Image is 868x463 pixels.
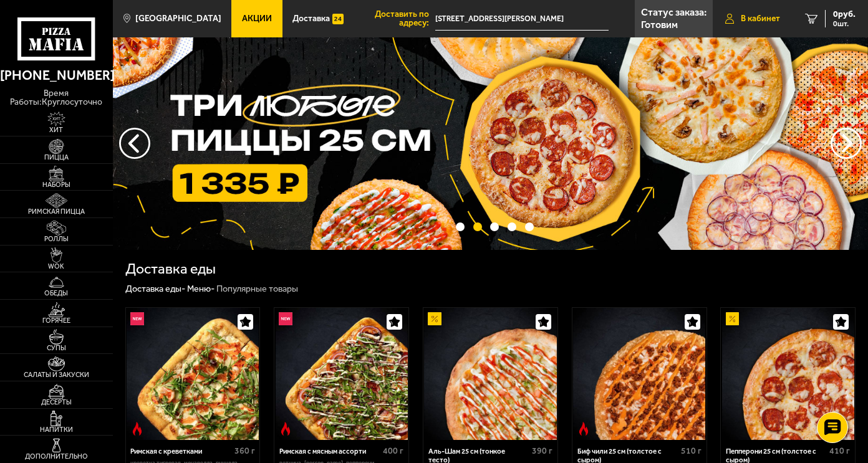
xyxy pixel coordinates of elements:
[354,10,435,27] span: Доставить по адресу:
[572,308,706,440] a: Острое блюдоБиф чили 25 см (толстое с сыром)
[423,308,557,440] a: АкционныйАль-Шам 25 см (тонкое тесто)
[829,446,850,456] span: 410 г
[130,312,144,326] img: Новинка
[292,14,330,23] span: Доставка
[428,312,441,326] img: Акционный
[279,422,292,436] img: Острое блюдо
[424,308,556,440] img: Аль-Шам 25 см (тонкое тесто)
[641,20,678,30] p: Готовим
[833,20,856,27] span: 0 шт.
[279,447,380,456] div: Римская с мясным ассорти
[332,12,344,26] img: 15daf4d41897b9f0e9f617042186c801.svg
[831,128,862,159] button: предыдущий
[473,222,482,231] button: точки переключения
[135,14,221,23] span: [GEOGRAPHIC_DATA]
[573,308,705,440] img: Биф чили 25 см (толстое с сыром)
[722,308,854,440] img: Пепперони 25 см (толстое с сыром)
[127,308,259,440] img: Римская с креветками
[119,128,150,159] button: следующий
[741,14,780,23] span: В кабинет
[641,7,706,17] p: Статус заказа:
[130,447,231,456] div: Римская с креветками
[279,312,292,326] img: Новинка
[383,446,403,456] span: 400 г
[274,308,408,440] a: НовинкаОстрое блюдоРимская с мясным ассорти
[234,446,255,456] span: 360 г
[681,446,702,456] span: 510 г
[532,446,552,456] span: 390 г
[125,283,185,294] a: Доставка еды-
[456,222,465,231] button: точки переключения
[187,283,215,294] a: Меню-
[721,308,855,440] a: АкционныйПепперони 25 см (толстое с сыром)
[126,308,260,440] a: НовинкаОстрое блюдоРимская с креветками
[726,312,740,326] img: Акционный
[577,422,591,436] img: Острое блюдо
[435,7,609,31] input: Ваш адрес доставки
[490,222,499,231] button: точки переключения
[216,283,298,295] div: Популярные товары
[508,222,516,231] button: точки переключения
[276,308,408,440] img: Римская с мясным ассорти
[833,10,856,19] span: 0 руб.
[242,14,272,23] span: Акции
[525,222,534,231] button: точки переключения
[130,422,144,436] img: Острое блюдо
[435,7,609,31] span: Ленинградская область, Всеволожский район, Мурино, улица Шувалова, 11
[125,262,216,276] h1: Доставка еды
